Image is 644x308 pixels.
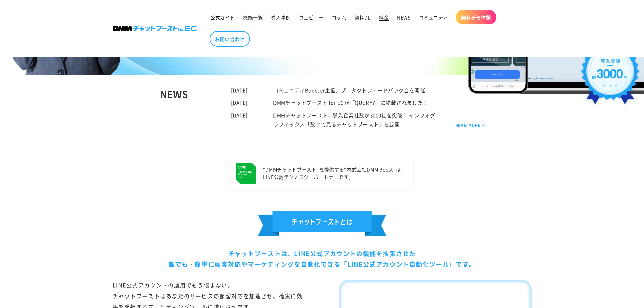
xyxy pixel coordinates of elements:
a: DMMチャットブースト for ECが「QUERYY」に掲載されました！ [273,99,428,106]
a: 導入事例 [267,10,294,24]
time: [DATE] [231,87,248,94]
span: NEWS [397,14,410,20]
a: コラム [328,10,351,24]
a: ウェビナー [295,10,328,24]
span: 資料DL [355,14,371,20]
a: 公式ガイド [206,10,239,24]
a: お問い合わせ [210,31,250,47]
div: チャットブーストは、LINE公式アカウントの機能を拡張させた 誰でも・簡単に顧客対応やマーケティングを自動化できる「LINE公式アカウント自動化ツール」です。 [113,248,532,270]
img: 株式会社DMM Boost [113,26,197,31]
a: READ MORE > [455,122,484,129]
a: 資料DL [351,10,375,24]
span: 料金 [379,14,389,20]
span: 機能一覧 [243,14,263,20]
p: “DMMチャットブースト“を提供する “株式会社DMM Boost”は、 LINE公認テクノロジーパートナーです。 [263,166,406,181]
a: 料金 [375,10,393,24]
time: [DATE] [231,112,248,119]
img: チェットブーストとは [258,211,386,236]
time: [DATE] [231,99,248,106]
span: ウェビナー [299,14,324,20]
img: 導入実績約3000社 [578,39,643,113]
span: コミュニティ [419,14,449,20]
span: 公式ガイド [210,14,235,20]
a: 機能一覧 [239,10,267,24]
span: お問い合わせ [215,36,245,42]
span: 導入事例 [271,14,290,20]
a: コミュニティ [415,10,453,24]
a: コミュニティBooster主催、プロダクトフィードバック会を開催 [273,87,425,94]
a: NEWS [393,10,414,24]
a: DMMチャットブースト、導入企業社数が3000社を突破！ インフォグラフィックス「数字で見るチャットブースト」を公開 [273,112,435,128]
span: 無料デモ体験 [461,14,491,20]
span: コラム [332,14,347,20]
div: NEWS [160,86,231,129]
a: 無料デモ体験 [456,10,496,24]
